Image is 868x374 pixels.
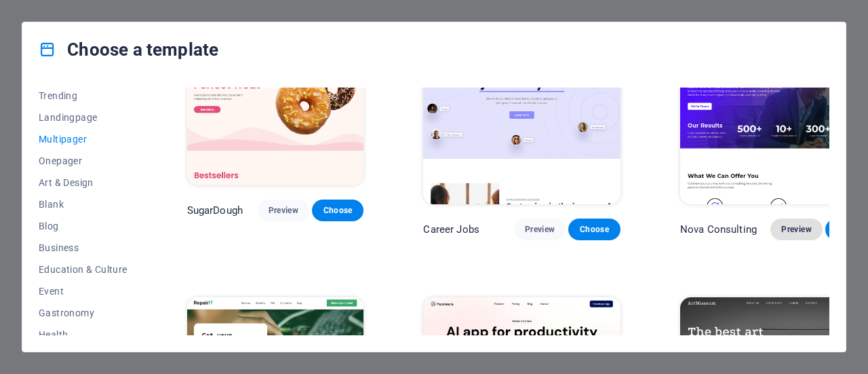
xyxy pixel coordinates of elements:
[39,221,127,231] span: Blog
[39,172,127,193] button: Art & Design
[187,204,243,217] p: SugarDough
[323,205,353,216] span: Choose
[258,200,309,221] button: Preview
[680,223,757,236] p: Nova Consulting
[39,134,127,145] span: Multipager
[269,205,298,216] span: Preview
[525,224,555,235] span: Preview
[187,22,364,185] img: SugarDough
[39,155,127,166] span: Onepager
[514,219,566,240] button: Preview
[39,193,127,215] button: Blank
[39,177,127,188] span: Art & Design
[39,264,127,275] span: Education & Culture
[39,259,127,280] button: Education & Culture
[39,90,127,101] span: Trending
[39,150,127,172] button: Onepager
[568,219,620,240] button: Choose
[39,302,127,324] button: Gastronomy
[39,307,127,318] span: Gastronomy
[39,329,127,340] span: Health
[39,242,127,253] span: Business
[39,85,127,107] button: Trending
[39,39,218,60] h4: Choose a template
[39,286,127,297] span: Event
[39,128,127,150] button: Multipager
[39,215,127,237] button: Blog
[423,22,620,204] img: Career Jobs
[423,223,479,236] p: Career Jobs
[312,200,363,221] button: Choose
[39,237,127,259] button: Business
[770,219,822,240] button: Preview
[39,112,127,123] span: Landingpage
[579,224,609,235] span: Choose
[781,224,811,235] span: Preview
[39,280,127,302] button: Event
[39,107,127,128] button: Landingpage
[39,199,127,210] span: Blank
[39,324,127,345] button: Health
